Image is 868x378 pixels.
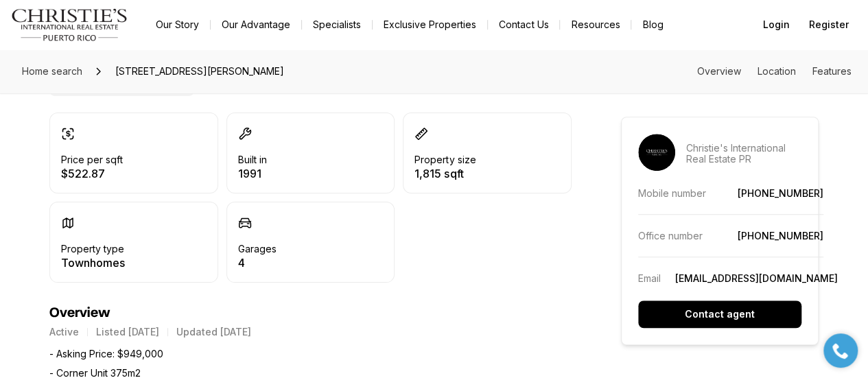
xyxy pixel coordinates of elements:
[61,244,124,255] p: Property type
[49,305,572,321] h4: Overview
[812,65,852,77] a: Skip to: Features
[145,15,210,34] a: Our Story
[697,66,852,77] nav: Page section menu
[488,15,559,34] button: Contact Us
[638,300,801,328] button: Contact agent
[738,187,823,199] a: [PHONE_NUMBER]
[758,65,796,77] a: Skip to: Location
[16,60,88,82] a: Home search
[110,60,290,82] span: [STREET_ADDRESS][PERSON_NAME]
[697,65,741,77] a: Skip to: Overview
[22,65,82,77] span: Home search
[61,168,123,179] p: $522.87
[685,309,755,320] p: Contact agent
[176,327,251,338] p: Updated [DATE]
[763,19,790,30] span: Login
[414,168,476,179] p: 1,815 sqft
[414,154,476,165] p: Property size
[49,327,79,338] p: Active
[638,187,706,199] p: Mobile number
[238,154,267,165] p: Built in
[686,143,801,165] p: Christie's International Real Estate PR
[211,15,301,34] a: Our Advantage
[738,230,823,241] a: [PHONE_NUMBER]
[373,15,487,34] a: Exclusive Properties
[631,15,674,34] a: Blog
[61,257,125,268] p: Townhomes
[96,327,159,338] p: Listed [DATE]
[238,168,267,179] p: 1991
[809,19,849,30] span: Register
[675,272,838,284] a: [EMAIL_ADDRESS][DOMAIN_NAME]
[801,11,857,38] button: Register
[638,230,703,241] p: Office number
[302,15,372,34] a: Specialists
[11,8,128,41] img: logo
[238,257,277,268] p: 4
[238,244,277,255] p: Garages
[61,154,123,165] p: Price per sqft
[638,272,661,284] p: Email
[755,11,798,38] button: Login
[560,15,631,34] a: Resources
